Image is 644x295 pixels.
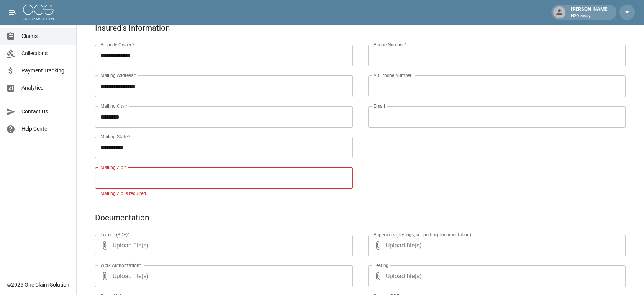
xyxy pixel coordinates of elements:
label: Paperwork (dry logs, supporting documentation) [374,231,471,238]
span: Analytics [21,84,70,92]
span: Upload file(s) [113,265,332,287]
label: Mailing State [100,133,130,140]
label: Mailing City [100,103,128,109]
span: Claims [21,32,70,40]
span: Upload file(s) [386,265,605,287]
p: H2O Away [571,13,609,20]
label: Work Authorization* [100,262,141,269]
span: Collections [21,49,70,57]
label: Mailing Address [100,72,136,79]
span: Payment Tracking [21,67,70,75]
label: Alt. Phone Number [374,72,411,79]
label: Testing [374,262,388,269]
label: Phone Number [374,41,406,48]
label: Property Owner [100,41,134,48]
label: Mailing Zip [100,164,126,170]
img: ocs-logo-white-transparent.png [23,5,54,20]
span: Contact Us [21,108,70,116]
div: © 2025 One Claim Solution [7,281,69,288]
button: open drawer [5,5,20,20]
span: Help Center [21,125,70,133]
label: Invoice (PDF)* [100,231,130,238]
div: [PERSON_NAME] [568,5,612,19]
span: Upload file(s) [386,235,605,256]
p: Mailing Zip is required. [100,190,347,198]
span: Upload file(s) [113,235,332,256]
label: Email [374,103,385,109]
